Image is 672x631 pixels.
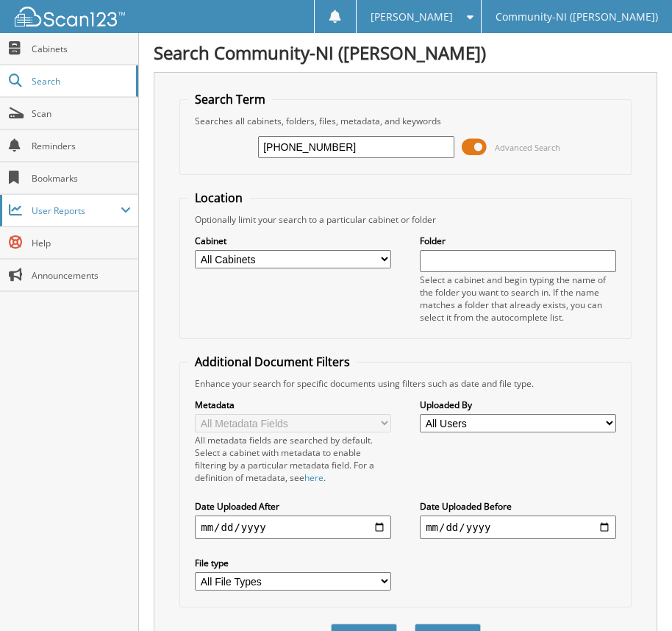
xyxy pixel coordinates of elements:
[195,235,391,247] label: Cabinet
[420,399,616,411] label: Uploaded By
[32,237,131,249] span: Help
[371,13,453,21] span: [PERSON_NAME]
[496,13,658,21] span: Community-NI ([PERSON_NAME])
[187,213,623,226] div: Optionally limit your search to a particular cabinet or folder
[187,190,250,206] legend: Location
[195,434,391,484] div: All metadata fields are searched by default. Select a cabinet with metadata to enable filtering b...
[154,40,657,65] h1: Search Community-NI ([PERSON_NAME])
[420,516,616,539] input: end
[32,140,131,152] span: Reminders
[495,142,560,153] span: Advanced Search
[195,557,391,569] label: File type
[187,115,623,127] div: Searches all cabinets, folders, files, metadata, and keywords
[15,7,125,26] img: scan123-logo-white.svg
[32,172,131,185] span: Bookmarks
[32,269,131,282] span: Announcements
[187,377,623,390] div: Enhance your search for specific documents using filters such as date and file type.
[304,471,324,484] a: here
[32,107,131,120] span: Scan
[32,43,131,55] span: Cabinets
[32,204,121,217] span: User Reports
[598,560,672,631] iframe: Chat Widget
[195,399,391,411] label: Metadata
[187,91,273,107] legend: Search Term
[187,354,357,370] legend: Additional Document Filters
[420,235,616,247] label: Folder
[420,500,616,513] label: Date Uploaded Before
[32,75,129,88] span: Search
[195,516,391,539] input: start
[420,274,616,324] div: Select a cabinet and begin typing the name of the folder you want to search in. If the name match...
[195,500,391,513] label: Date Uploaded After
